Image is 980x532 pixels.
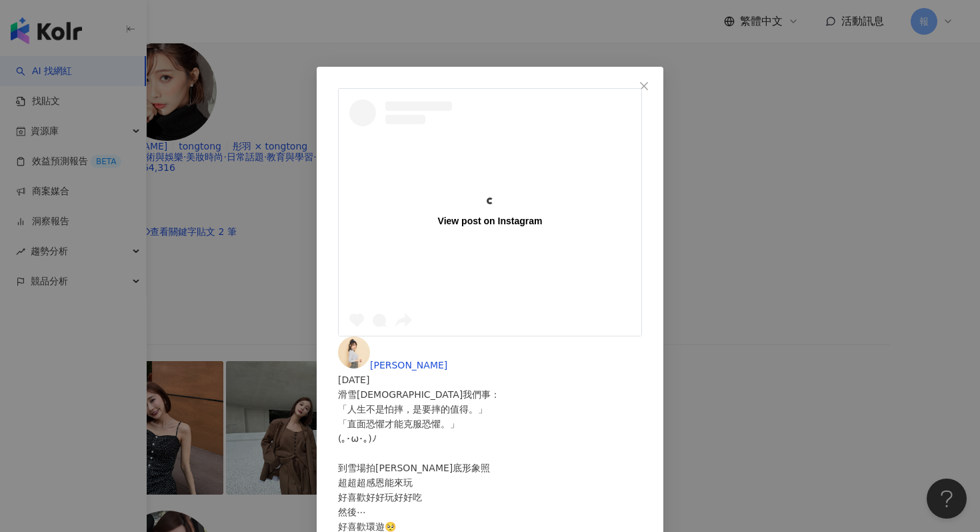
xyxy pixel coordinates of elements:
[339,89,641,336] a: View post on Instagram
[338,372,642,387] div: [DATE]
[631,73,657,99] button: Close
[370,360,447,370] span: [PERSON_NAME]
[338,336,370,368] img: KOL Avatar
[639,81,649,91] span: close
[338,360,447,370] a: KOL Avatar[PERSON_NAME]
[438,215,543,227] div: View post on Instagram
